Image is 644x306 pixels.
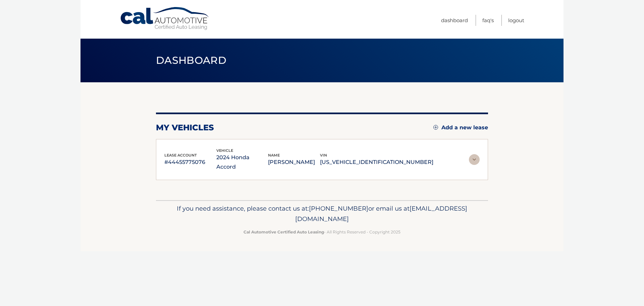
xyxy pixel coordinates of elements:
p: #44455775076 [164,158,216,167]
a: FAQ's [482,15,494,26]
p: 2024 Honda Accord [216,153,268,172]
p: If you need assistance, please contact us at: or email us at [160,203,484,225]
p: - All Rights Reserved - Copyright 2025 [160,228,484,235]
span: name [268,153,280,158]
a: Logout [508,15,524,26]
p: [US_VEHICLE_IDENTIFICATION_NUMBER] [320,158,433,167]
span: Dashboard [156,54,226,67]
strong: Cal Automotive Certified Auto Leasing [244,229,324,234]
a: Add a new lease [433,124,488,131]
img: accordion-rest.svg [469,154,480,165]
span: vin [320,153,327,158]
h2: my vehicles [156,123,214,133]
span: vehicle [216,148,233,153]
img: add.svg [433,125,438,130]
a: Cal Automotive [120,7,210,31]
span: lease account [164,153,197,158]
a: Dashboard [441,15,468,26]
p: [PERSON_NAME] [268,158,320,167]
span: [PHONE_NUMBER] [309,205,368,212]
